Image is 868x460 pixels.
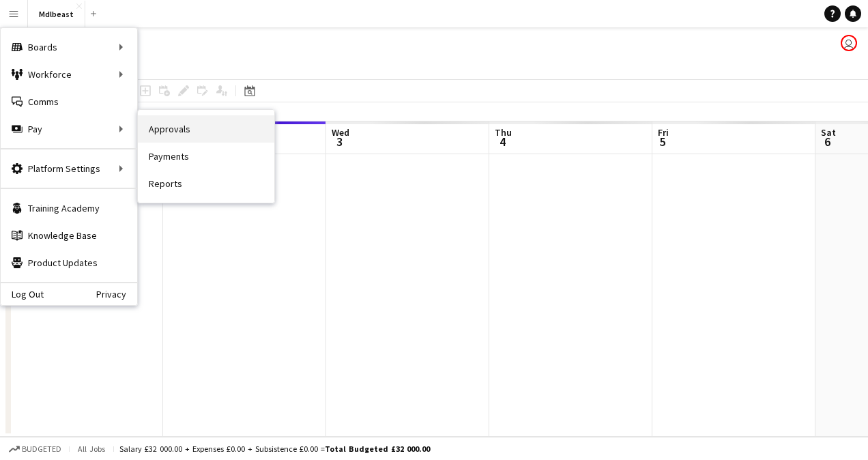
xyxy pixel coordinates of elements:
[1,115,137,143] div: Pay
[658,126,669,139] span: Fri
[138,170,274,197] a: Reports
[1,222,137,249] a: Knowledge Base
[332,126,349,139] span: Wed
[325,444,430,454] span: Total Budgeted £32 000.00
[841,35,857,51] app-user-avatar: Maaly Bukhari
[1,88,137,115] a: Comms
[656,134,669,149] span: 5
[138,115,274,143] a: Approvals
[22,444,61,454] span: Budgeted
[1,195,137,222] a: Training Academy
[75,444,108,454] span: All jobs
[821,126,836,139] span: Sat
[7,442,63,457] button: Budgeted
[1,155,137,182] div: Platform Settings
[119,444,430,454] div: Salary £32 000.00 + Expenses £0.00 + Subsistence £0.00 =
[1,249,137,276] a: Product Updates
[1,289,44,300] a: Log Out
[138,143,274,170] a: Payments
[493,134,512,149] span: 4
[495,126,512,139] span: Thu
[819,134,836,149] span: 6
[330,134,349,149] span: 3
[28,1,85,27] button: Mdlbeast
[96,289,137,300] a: Privacy
[1,33,137,61] div: Boards
[1,61,137,88] div: Workforce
